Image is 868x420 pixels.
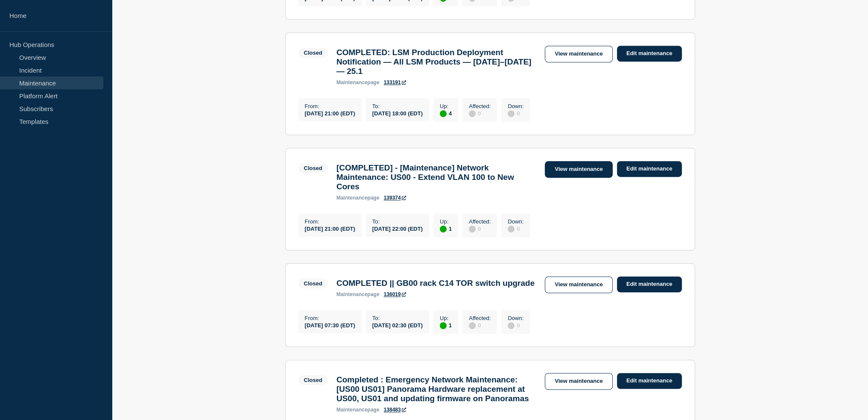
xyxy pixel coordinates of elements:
[469,103,491,109] p: Affected :
[508,225,523,232] div: 0
[440,321,452,329] div: 1
[372,315,423,321] p: To :
[305,225,355,232] div: [DATE] 21:00 (EDT)
[372,225,423,232] div: [DATE] 22:00 (EDT)
[545,373,612,390] a: View maintenance
[440,103,452,109] p: Up :
[508,321,523,329] div: 0
[384,79,406,85] a: 133191
[469,226,476,232] div: disabled
[469,315,491,321] p: Affected :
[336,291,380,297] p: page
[336,195,368,201] span: maintenance
[372,218,423,225] p: To :
[440,218,452,225] p: Up :
[617,46,682,62] a: Edit maintenance
[336,407,368,413] span: maintenance
[545,161,612,178] a: View maintenance
[336,195,380,201] p: page
[508,226,514,232] div: disabled
[440,322,447,329] div: up
[508,315,523,321] p: Down :
[384,195,406,201] a: 139374
[469,218,491,225] p: Affected :
[508,103,523,109] p: Down :
[336,79,380,85] p: page
[508,218,523,225] p: Down :
[336,291,368,297] span: maintenance
[305,109,355,117] div: [DATE] 21:00 (EDT)
[469,225,491,232] div: 0
[469,321,491,329] div: 0
[305,321,355,329] div: [DATE] 07:30 (EDT)
[617,161,682,177] a: Edit maintenance
[469,110,476,117] div: disabled
[372,321,423,329] div: [DATE] 02:30 (EDT)
[440,315,452,321] p: Up :
[372,103,423,109] p: To :
[384,407,406,413] a: 138483
[336,279,535,288] h3: COMPLETED || GB00 rack C14 TOR switch upgrade
[545,46,612,62] a: View maintenance
[440,109,452,117] div: 4
[508,110,514,117] div: disabled
[305,315,355,321] p: From :
[305,218,355,225] p: From :
[617,276,682,292] a: Edit maintenance
[384,291,406,297] a: 136019
[440,110,447,117] div: up
[508,322,514,329] div: disabled
[440,225,452,232] div: 1
[440,226,447,232] div: up
[336,163,537,191] h3: [COMPLETED] - [Maintenance] Network Maintenance: US00 - Extend VLAN 100 to New Cores
[545,276,612,293] a: View maintenance
[336,407,380,413] p: page
[336,375,537,403] h3: Completed : Emergency Network Maintenance: [US00 US01] Panorama Hardware replacement at US00, US0...
[469,322,476,329] div: disabled
[336,79,368,85] span: maintenance
[304,165,322,171] div: Closed
[304,50,322,56] div: Closed
[617,373,682,389] a: Edit maintenance
[305,103,355,109] p: From :
[372,109,423,117] div: [DATE] 18:00 (EDT)
[336,48,537,76] h3: COMPLETED: LSM Production Deployment Notification — All LSM Products — [DATE]–[DATE] — 25.1
[304,280,322,287] div: Closed
[469,109,491,117] div: 0
[304,377,322,383] div: Closed
[508,109,523,117] div: 0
